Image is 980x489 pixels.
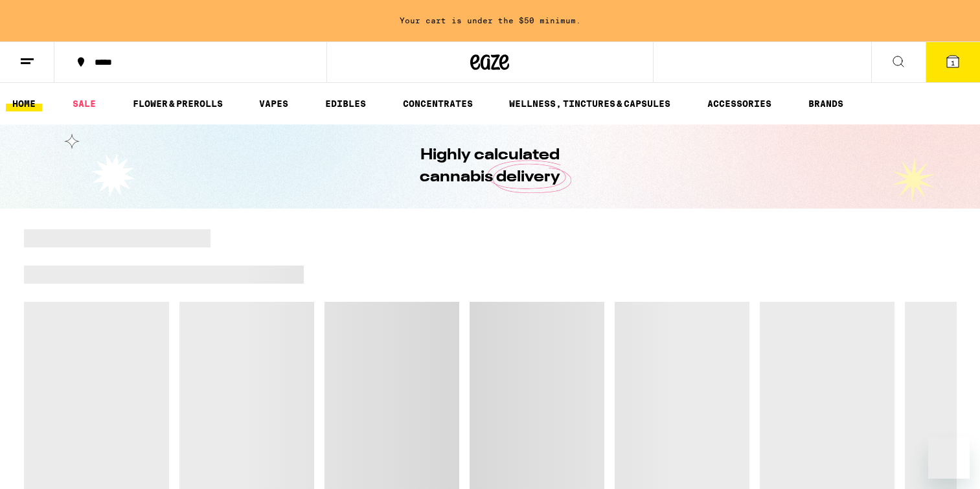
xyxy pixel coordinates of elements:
iframe: Button to launch messaging window [928,437,970,479]
a: EDIBLES [319,96,372,111]
button: 1 [926,42,980,82]
a: WELLNESS, TINCTURES & CAPSULES [503,96,677,111]
a: HOME [6,96,42,111]
a: FLOWER & PREROLLS [126,96,229,111]
a: BRANDS [802,96,850,111]
a: VAPES [253,96,295,111]
span: 1 [951,59,955,67]
a: SALE [66,96,102,111]
a: ACCESSORIES [701,96,778,111]
h1: Highly calculated cannabis delivery [383,144,597,188]
a: CONCENTRATES [396,96,479,111]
